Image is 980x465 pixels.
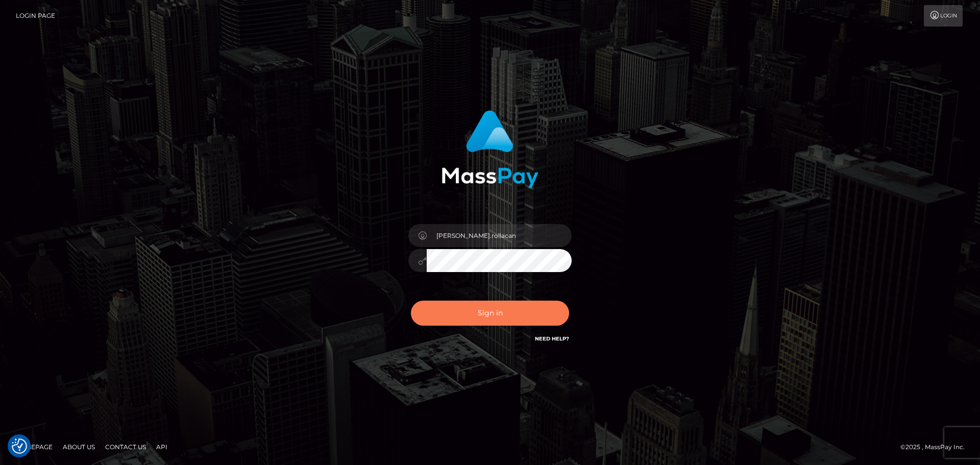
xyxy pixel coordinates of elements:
a: Contact Us [101,439,150,455]
a: Homepage [11,439,57,455]
a: Login [924,5,963,27]
div: © 2025 , MassPay Inc. [900,442,972,453]
a: API [152,439,171,455]
img: MassPay Login [442,110,538,188]
a: Need Help? [535,335,569,342]
button: Consent Preferences [12,438,27,454]
a: About Us [59,439,99,455]
a: Login Page [16,5,55,27]
input: Username... [427,224,572,247]
button: Sign in [411,301,569,326]
img: Revisit consent button [12,438,27,454]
